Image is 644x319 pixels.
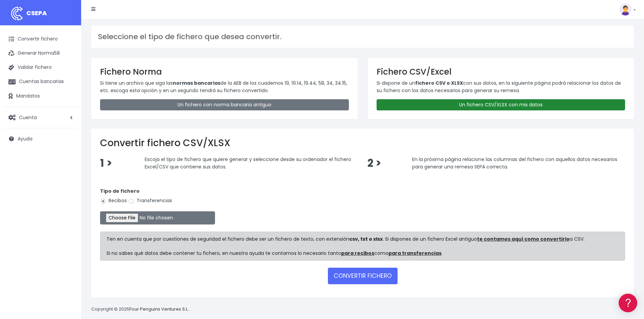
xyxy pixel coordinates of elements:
span: 1 > [100,156,112,170]
a: General [7,145,128,155]
p: Si tiene un archivo que siga las de la AEB de los cuadernos 19, 19.14, 19.44, 58, 34, 34.15, etc.... [100,79,349,95]
a: para recibos [341,250,374,257]
a: Four Penguins Ventures S.L. [129,306,189,312]
div: Información general [7,47,128,53]
a: API [7,172,128,183]
a: Convertir fichero [3,32,78,46]
strong: fichero CSV o XLSX [415,80,463,86]
a: Generar Norma58 [3,46,78,60]
h3: Seleccione el tipo de fichero que desea convertir. [98,32,627,41]
span: 2 > [367,156,381,170]
button: CONVERTIR FICHERO [328,268,398,284]
span: Ayuda [18,135,32,142]
a: Información general [7,57,128,68]
a: Cuenta [3,110,78,125]
a: Videotutoriales [7,106,128,117]
label: Recibos [100,197,127,204]
a: Perfiles de empresas [7,117,128,127]
a: Formatos [7,85,128,96]
img: logo [8,5,25,22]
p: Copyright © 2025 . [91,306,190,313]
a: Ayuda [3,132,78,146]
a: para transferencias [388,250,442,257]
strong: normas bancarias [173,80,220,86]
span: CSEPA [26,9,47,17]
span: Escoja el tipo de fichero que quiere generar y seleccione desde su ordenador el fichero Excel/CSV... [145,156,351,170]
a: Mandatos [3,89,78,103]
a: Un fichero con norma bancaria antiguo [100,99,349,110]
strong: csv, txt o xlsx [349,236,383,242]
a: Problemas habituales [7,96,128,106]
div: Convertir ficheros [7,75,128,81]
div: Programadores [7,162,128,168]
h2: Convertir fichero CSV/XLSX [100,137,625,149]
a: Validar fichero [3,60,78,75]
div: Facturación [7,134,128,140]
label: Transferencias [128,197,172,204]
a: Un fichero CSV/XLSX con mis datos [377,99,625,110]
span: En la próxima página relacione las columnas del fichero con aquellos datos necesarios para genera... [412,156,617,170]
h3: Fichero CSV/Excel [377,67,625,77]
div: Ten en cuenta que por cuestiones de seguridad el fichero debe ser un fichero de texto, con extens... [100,232,625,261]
strong: Tipo de fichero [100,188,140,194]
p: Si dispone de un con sus datos, en la siguiente página podrá relacionar los datos de su fichero c... [377,79,625,95]
img: profile [619,3,631,16]
button: Contáctanos [7,181,128,192]
span: Cuenta [19,114,37,121]
a: te contamos aquí como convertirlo [477,236,570,242]
a: Cuentas bancarias [3,75,78,89]
a: POWERED BY ENCHANT [93,194,130,201]
h3: Fichero Norma [100,67,349,77]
